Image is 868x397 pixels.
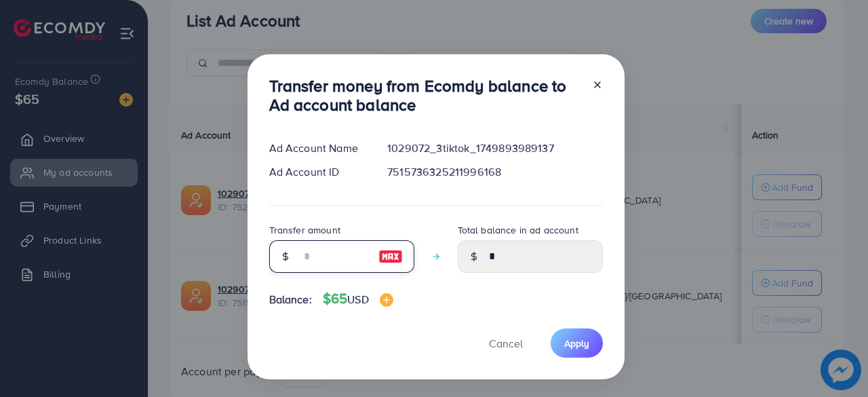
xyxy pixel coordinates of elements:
button: Apply [551,328,603,358]
h3: Transfer money from Ecomdy balance to Ad account balance [269,76,581,115]
span: USD [347,292,368,307]
label: Total balance in ad account [458,223,578,237]
div: 7515736325211996168 [376,164,613,180]
div: 1029072_3tiktok_1749893989137 [376,140,613,156]
div: Ad Account ID [258,164,377,180]
label: Transfer amount [269,223,340,237]
img: image [378,248,403,265]
h4: $65 [323,290,393,307]
img: image [380,293,393,307]
button: Cancel [472,328,540,358]
span: Balance: [269,292,312,307]
div: Ad Account Name [258,140,377,156]
span: Cancel [489,336,523,351]
span: Apply [564,337,589,350]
